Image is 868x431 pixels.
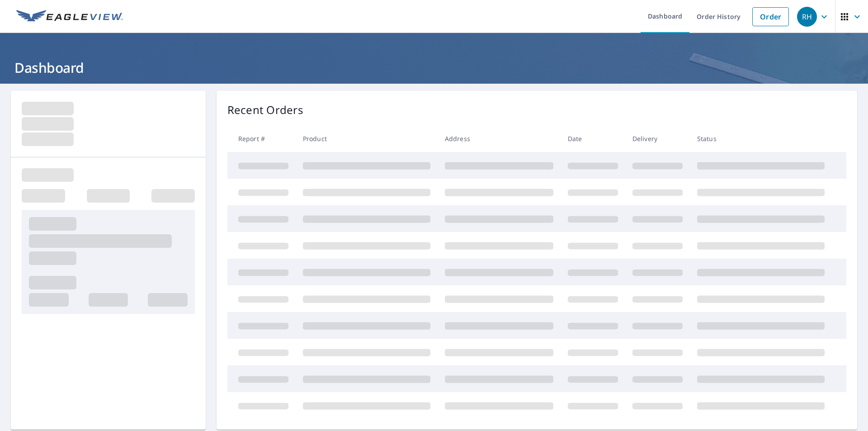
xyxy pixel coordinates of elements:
img: EV Logo [16,10,123,24]
th: Status [690,125,832,152]
th: Delivery [625,125,690,152]
th: Report # [227,125,296,152]
div: RH [797,7,817,27]
h1: Dashboard [11,58,857,77]
th: Address [438,125,561,152]
p: Recent Orders [227,102,303,118]
th: Product [296,125,438,152]
a: Order [752,7,789,26]
th: Date [561,125,625,152]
